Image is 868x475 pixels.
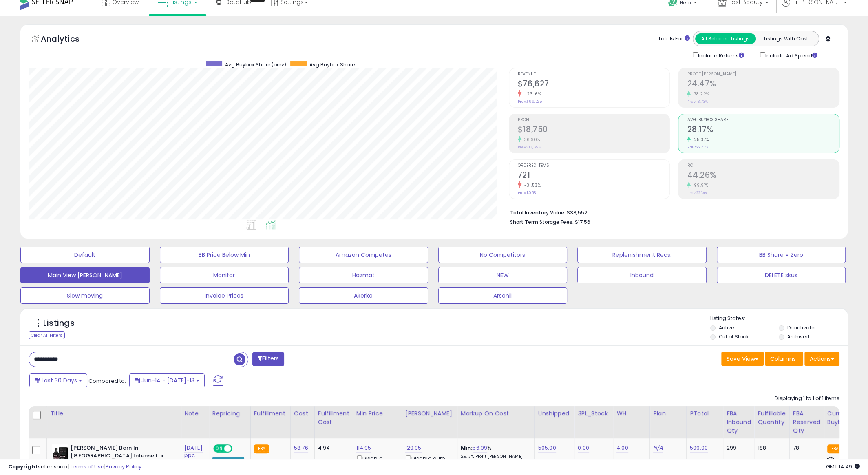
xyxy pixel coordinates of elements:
[804,352,839,366] button: Actions
[538,409,571,418] div: Unshipped
[578,444,589,452] a: 0.00
[521,137,540,143] small: 36.90%
[518,145,541,150] small: Prev: $13,696
[129,373,205,387] button: Jun-14 - [DATE]-13
[42,376,77,384] span: Last 30 Days
[538,444,556,452] a: 505.00
[687,79,839,90] h2: 24.47%
[695,33,756,44] button: All Selected Listings
[616,444,628,452] a: 4.00
[356,409,398,418] div: Min Price
[826,463,860,471] span: 2025-08-13 14:49 GMT
[534,406,574,438] th: CSV column name: cust_attr_4_Unshipped
[691,91,709,97] small: 78.22%
[299,287,428,304] button: Akerke
[52,444,68,461] img: 41Z7yn+qqQL._SL40_.jpg
[717,247,846,263] button: BB Share = Zero
[653,444,663,452] a: N/A
[649,406,686,438] th: CSV column name: cust_attr_5_Plan
[225,61,286,68] span: Avg Buybox Share (prev)
[691,182,708,188] small: 99.91%
[88,377,126,385] span: Compared to:
[8,463,38,471] strong: Copyright
[214,445,224,452] span: ON
[473,444,487,452] a: 56.99
[212,409,247,418] div: Repricing
[574,406,613,438] th: CSV column name: cust_attr_3_3PL_Stock
[793,444,817,452] div: 78
[461,444,528,460] div: %
[687,72,839,77] span: Profit [PERSON_NAME]
[687,99,707,104] small: Prev: 13.73%
[518,163,670,168] span: Ordered Items
[687,170,839,181] h2: 44.26%
[405,409,454,418] div: [PERSON_NAME]
[787,333,809,340] label: Archived
[827,444,842,453] small: FBA
[70,463,104,471] a: Terms of Use
[252,352,284,366] button: Filters
[461,409,531,418] div: Markup on Cost
[658,35,690,43] div: Totals For
[687,118,839,122] span: Avg. Buybox Share
[687,163,839,168] span: ROI
[184,409,205,418] div: Note
[405,444,422,452] a: 129.95
[518,79,670,90] h2: $76,627
[727,409,751,435] div: FBA inbound Qty
[106,463,141,471] a: Privacy Policy
[616,409,646,418] div: WH
[521,91,541,97] small: -23.16%
[690,409,720,418] div: PTotal
[518,190,536,195] small: Prev: 1,053
[231,445,244,452] span: OFF
[691,137,709,143] small: 25.37%
[727,444,748,452] div: 299
[793,409,820,435] div: FBA Reserved Qty
[787,324,818,331] label: Deactivated
[43,318,75,329] h5: Listings
[717,267,846,283] button: DELETE skus
[438,267,568,283] button: NEW
[50,409,177,418] div: Title
[461,444,473,452] b: Min:
[765,352,803,366] button: Columns
[758,444,783,452] div: 188
[690,444,708,452] a: 509.00
[719,333,749,340] label: Out of Stock
[29,331,65,339] div: Clear All Filters
[518,125,670,136] h2: $18,750
[20,287,150,304] button: Slow moving
[755,33,816,44] button: Listings With Cost
[758,409,786,426] div: Fulfillable Quantity
[710,315,848,323] p: Listing States:
[438,287,568,304] button: Arsenii
[254,444,269,453] small: FBA
[518,118,670,122] span: Profit
[754,51,830,60] div: Include Ad Spend
[254,409,287,418] div: Fulfillment
[20,247,150,263] button: Default
[518,170,670,181] h2: 721
[160,267,289,283] button: Monitor
[438,247,568,263] button: No Competitors
[687,51,754,60] div: Include Returns
[687,125,839,136] h2: 28.17%
[8,463,141,471] div: seller snap | |
[29,373,87,387] button: Last 30 Days
[299,267,428,283] button: Hazmat
[299,247,428,263] button: Amazon Competes
[20,267,150,283] button: Main View [PERSON_NAME]
[578,409,610,418] div: 3PL_Stock
[686,406,723,438] th: CSV column name: cust_attr_1_PTotal
[294,409,311,418] div: Cost
[41,33,95,46] h5: Analytics
[184,444,203,467] a: [DATE] ppc off
[309,61,355,68] span: Avg Buybox Share
[687,145,708,150] small: Prev: 22.47%
[687,190,707,195] small: Prev: 22.14%
[575,218,590,226] span: $17.56
[318,409,349,426] div: Fulfillment Cost
[653,409,683,418] div: Plan
[71,444,170,469] b: [PERSON_NAME] Born In [GEOGRAPHIC_DATA] Intense for Men - 1.7 oz EDP Spray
